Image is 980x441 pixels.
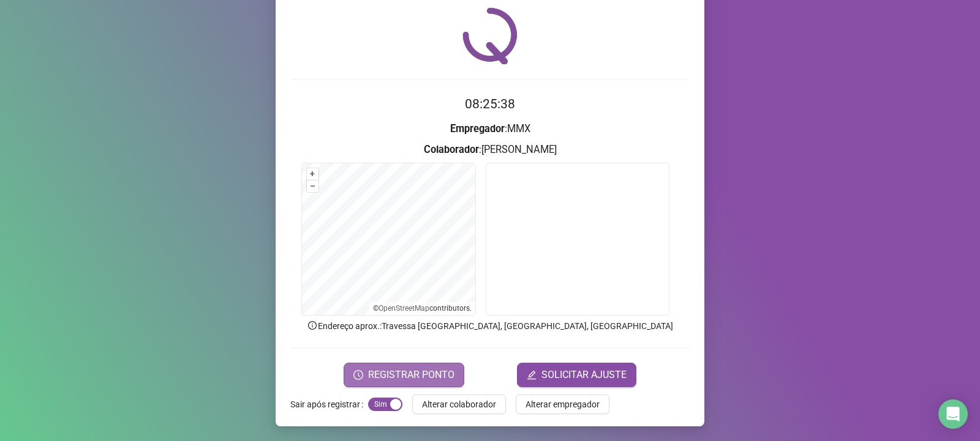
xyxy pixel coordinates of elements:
button: Alterar empregador [516,395,609,414]
button: + [307,168,318,180]
button: – [307,180,318,192]
span: REGISTRAR PONTO [368,368,454,382]
h3: : [PERSON_NAME] [290,142,690,158]
span: SOLICITAR AJUSTE [541,368,627,382]
button: editSOLICITAR AJUSTE [517,363,636,387]
strong: Empregador [450,123,505,135]
button: Alterar colaborador [412,395,506,414]
button: REGISTRAR PONTO [344,363,464,387]
span: info-circle [307,320,318,331]
label: Sair após registrar [290,395,368,414]
li: © contributors. [373,304,472,313]
span: edit [527,370,537,380]
strong: Colaborador [424,144,479,155]
span: clock-circle [353,370,363,380]
p: Endereço aprox. : Travessa [GEOGRAPHIC_DATA], [GEOGRAPHIC_DATA], [GEOGRAPHIC_DATA] [290,319,690,333]
span: Alterar empregador [526,398,600,411]
time: 08:25:38 [465,97,515,111]
img: QRPoint [462,7,518,64]
a: OpenStreetMap [379,304,429,313]
h3: : MMX [290,121,690,137]
span: Alterar colaborador [422,398,496,411]
div: Open Intercom Messenger [938,399,968,429]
